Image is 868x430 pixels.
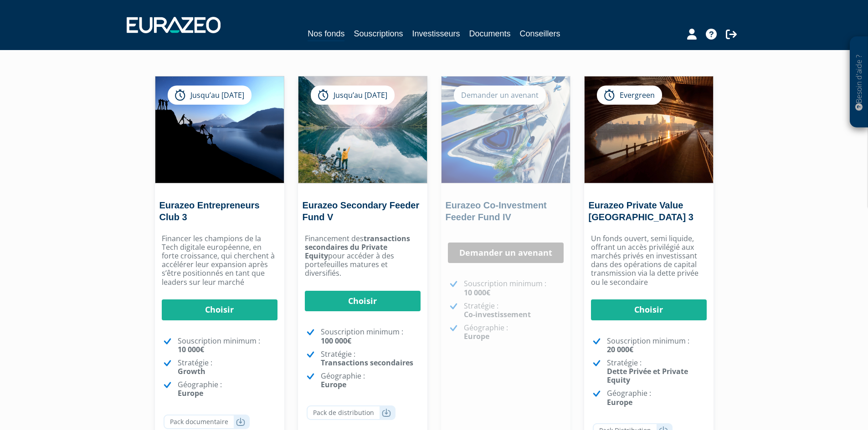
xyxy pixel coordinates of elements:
[464,309,531,319] strong: Co-investissement
[178,359,277,376] p: Stratégie :
[178,380,277,398] p: Géographie :
[854,41,864,123] p: Besoin d'aide ?
[178,337,277,354] p: Souscription minimum :
[607,337,707,354] p: Souscription minimum :
[464,288,490,298] strong: 10 000€
[354,27,403,40] a: Souscriptions
[321,350,421,367] p: Stratégie :
[178,344,204,354] strong: 10 000€
[607,397,632,407] strong: Europe
[305,234,421,278] p: Financement des pour accéder à des portefeuilles matures et diversifiés.
[159,200,260,222] a: Eurazeo Entrepreneurs Club 3
[591,234,707,287] p: Un fonds ouvert, semi liquide, offrant un accès privilégié aux marchés privés en investissant dan...
[597,86,662,105] div: Evergreen
[164,415,250,429] a: Pack documentaire
[178,366,205,376] strong: Growth
[311,86,395,105] div: Jusqu’au [DATE]
[469,27,511,40] a: Documents
[308,27,344,41] a: Nos fonds
[591,299,707,320] a: Choisir
[464,302,564,319] p: Stratégie :
[454,86,546,105] div: Demander un avenant
[321,379,346,390] strong: Europe
[321,358,413,368] strong: Transactions secondaires
[305,291,421,312] a: Choisir
[298,76,427,183] img: Eurazeo Secondary Feeder Fund V
[303,200,420,222] a: Eurazeo Secondary Feeder Fund V
[446,200,547,222] a: Eurazeo Co-Investment Feeder Fund IV
[464,279,564,297] p: Souscription minimum :
[464,324,564,341] p: Géographie :
[607,389,707,406] p: Géographie :
[520,27,560,40] a: Conseillers
[442,76,570,183] img: Eurazeo Co-Investment Feeder Fund IV
[585,76,713,183] img: Eurazeo Private Value Europe 3
[168,86,252,105] div: Jusqu’au [DATE]
[607,344,633,354] strong: 20 000€
[464,331,489,341] strong: Europe
[607,359,707,385] p: Stratégie :
[162,234,277,287] p: Financer les champions de la Tech digitale européenne, en forte croissance, qui cherchent à accél...
[321,328,421,345] p: Souscription minimum :
[589,200,693,222] a: Eurazeo Private Value [GEOGRAPHIC_DATA] 3
[412,27,460,40] a: Investisseurs
[448,243,564,263] a: Demander un avenant
[162,299,277,320] a: Choisir
[155,76,284,183] img: Eurazeo Entrepreneurs Club 3
[127,17,221,33] img: 1732889491-logotype_eurazeo_blanc_rvb.png
[307,405,395,420] a: Pack de distribution
[321,336,351,346] strong: 100 000€
[607,366,688,385] strong: Dette Privée et Private Equity
[178,388,203,398] strong: Europe
[305,233,410,261] strong: transactions secondaires du Private Equity
[321,372,421,389] p: Géographie :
